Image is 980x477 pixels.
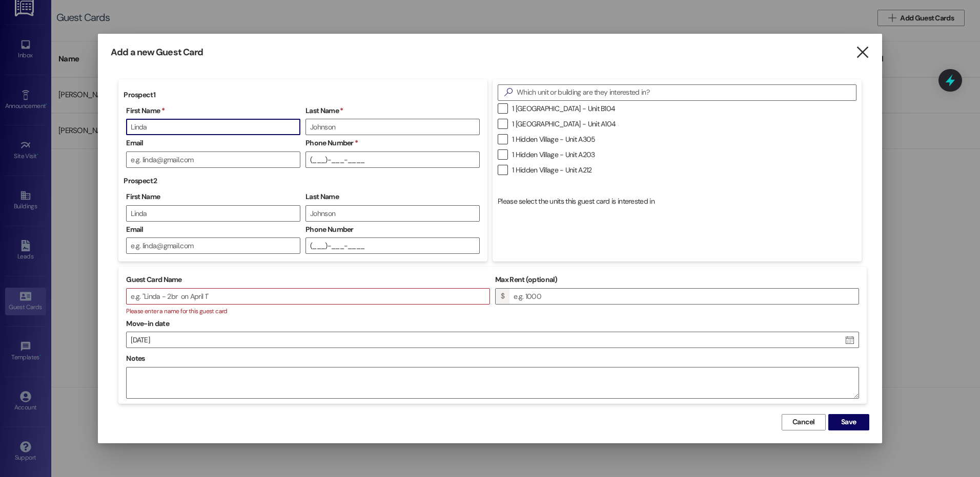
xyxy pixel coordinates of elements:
span: 1 [GEOGRAPHIC_DATA] - Unit A104 [512,119,616,129]
input: e.g. linda@gmail.com [127,152,300,167]
input: e.g. 1000 [509,289,858,304]
div: Please select the units this guest card is interested in [498,196,856,207]
button: Save [828,414,869,430]
label: Notes [126,351,859,366]
h3: Add a new Guest Card [111,47,203,58]
label: Prospect 1 [124,87,482,103]
span: $ [501,296,504,297]
label: Max Rent (optional) [495,272,859,288]
span: Save [841,417,856,427]
label: Last Name [305,103,480,119]
label: Phone Number [305,135,480,151]
span: Please enter a name for this guest card [126,307,228,316]
span: 1 Hidden Village - Unit A212 [512,165,591,175]
button: Cancel [782,414,826,430]
span: 1 [GEOGRAPHIC_DATA] - Unit B104 [512,103,615,114]
label: Last Name [305,189,480,205]
label: Email [126,135,300,151]
span: 1 Hidden Village - Unit A203 [512,149,595,160]
i:  [843,332,856,348]
input: Linda [127,206,300,221]
label: Move-in date [126,316,859,332]
span: Cancel [792,417,815,427]
label: Email [126,222,300,237]
label: Guest Card Name [126,272,490,288]
div: [DATE] [127,332,859,349]
i:  [500,87,517,98]
label: Phone Number [305,222,480,237]
input: Linda [127,119,300,135]
label: First Name [126,189,300,205]
label: First Name [126,103,300,119]
input: e.g. linda@gmail.com [127,238,300,253]
input: (999)-999-9999 [306,238,479,253]
span: 1 Hidden Village - Unit A305 [512,134,595,144]
input: (999)-999-9999 [306,152,479,167]
input: Johnson [306,119,479,135]
i:  [855,47,869,58]
input: Which unit or building are they interested in? [517,85,856,100]
input: e.g. "Linda - 2br on April 1" [127,289,489,304]
input: Johnson [306,206,479,221]
label: Prospect 2 [124,173,482,189]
